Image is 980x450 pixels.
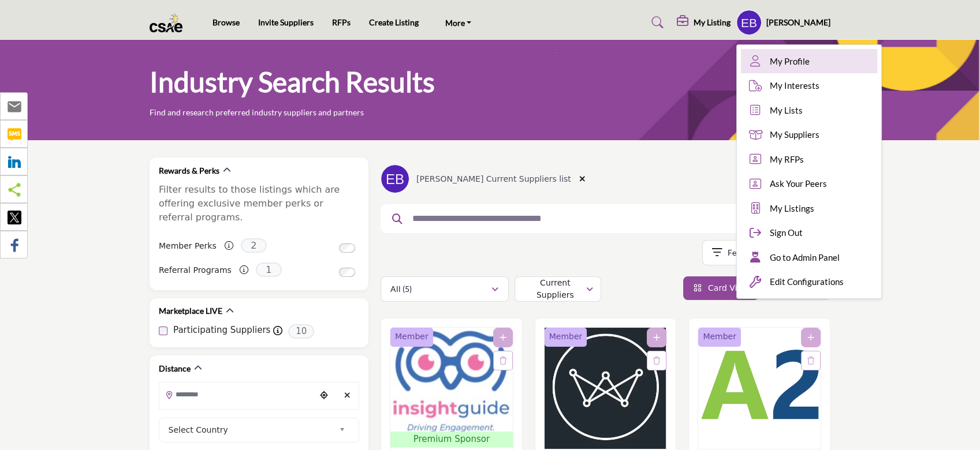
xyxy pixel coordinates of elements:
label: Referral Programs [159,260,232,280]
li: Card View [683,276,759,300]
span: 10 [288,324,314,339]
button: Current Suppliers [515,276,601,302]
a: More [437,14,480,31]
span: 1 [256,262,282,277]
a: Open Listing in new tab [545,328,667,449]
h2: Rewards & Perks [159,165,219,177]
img: Site Logo [150,13,188,32]
h5: My Listing [694,17,731,28]
span: My Suppliers [770,128,819,141]
span: My Interests [770,79,819,92]
a: Search [640,13,671,32]
span: Go to Admin Panel [770,251,840,264]
div: Choose your current location [315,383,333,408]
p: Featured [728,247,760,258]
a: Invite Suppliers [258,17,314,27]
a: Add To List [807,333,814,342]
i: Clear search location [579,175,586,183]
input: Search Location [159,383,315,406]
input: Switch to Referral Programs [339,268,355,277]
h5: [PERSON_NAME] [766,17,830,28]
a: Open Listing in new tab [698,328,821,449]
label: Member Perks [159,236,217,256]
a: Create Listing [369,17,419,27]
span: My Lists [770,104,803,117]
a: My Listings [741,196,877,221]
a: Add To List [500,333,506,342]
p: Find and research preferred industry suppliers and partners [150,107,364,118]
p: Filter results to those listings which are offering exclusive member perks or referral programs. [159,183,359,224]
h1: Industry Search Results [150,64,435,100]
input: Switch to Member Perks [339,243,355,253]
input: Participating Suppliers checkbox [159,327,167,335]
a: My Suppliers [741,122,877,147]
span: My Profile [770,55,810,68]
h6: [PERSON_NAME] Current Suppliers list [416,174,571,184]
span: Select Country [169,423,335,437]
h2: Distance [159,363,191,374]
a: My Interests [741,73,877,98]
span: Member [395,331,428,343]
span: 2 [241,238,267,253]
img: Association Analytics [698,328,821,449]
span: Sign Out [770,226,803,239]
div: My Listing [677,16,731,29]
span: Member [703,331,736,343]
button: Show hide supplier dropdown [736,10,762,35]
a: My Profile [741,49,877,74]
span: My RFPs [770,153,804,166]
a: My Lists [741,98,877,123]
a: RFPs [332,17,351,27]
span: Member [549,331,583,343]
div: Current Suppliers [524,282,586,296]
img: Wicket Inc. [545,328,667,449]
span: My Listings [770,202,814,215]
button: Featured [702,240,830,265]
a: Open Listing in new tab [390,328,513,447]
span: Card View [708,283,748,292]
span: Premium Sponsor [393,433,511,446]
h2: Marketplace LIVE [159,305,222,317]
a: Ask Your Peers [741,171,877,196]
a: My RFPs [741,147,877,172]
button: All (5) [381,276,509,302]
img: Insight Guide [390,328,513,432]
label: Participating Suppliers [173,324,270,337]
a: Browse [213,17,240,27]
div: Clear search location [338,383,356,408]
span: Edit Configurations [770,275,844,288]
a: View Card [694,283,749,292]
span: Ask Your Peers [770,177,827,190]
a: Add To List [653,333,660,342]
p: All (5) [390,283,412,295]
